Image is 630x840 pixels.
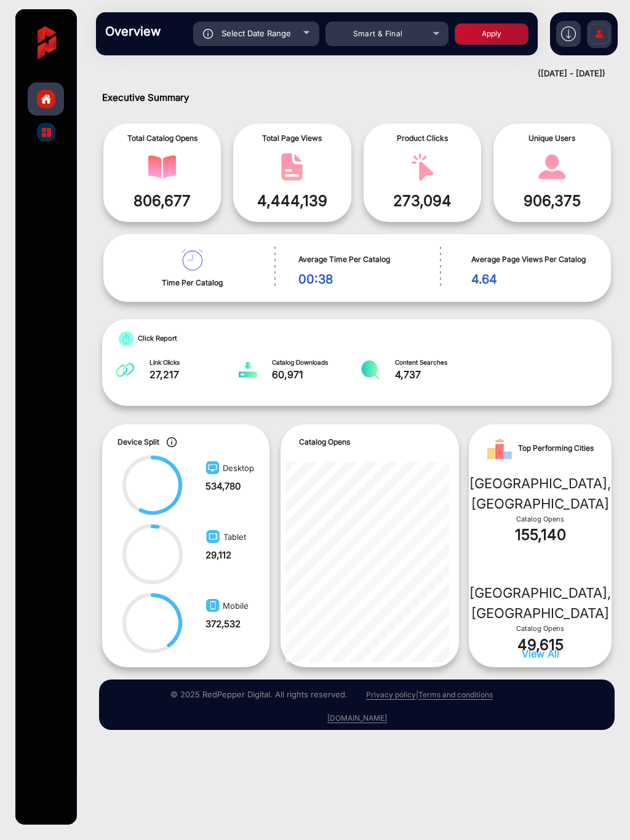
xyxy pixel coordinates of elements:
[202,457,254,480] div: Desktop
[361,359,380,381] img: catalog
[503,133,602,144] span: Unique Users
[242,190,341,212] span: 4,444,139
[25,22,67,64] img: vmg-logo
[202,526,254,549] div: Tablet
[202,529,223,549] img: image
[471,270,599,288] span: 4.64
[118,437,159,446] span: Device Split
[84,68,605,80] div: ([DATE] - [DATE])
[205,618,241,630] strong: 372,532
[538,153,566,181] img: catalog
[327,713,387,723] a: [DOMAIN_NAME]
[481,524,599,546] div: 155,140
[481,583,599,624] div: [GEOGRAPHIC_DATA], [GEOGRAPHIC_DATA]
[299,437,441,448] p: Catalog Opens
[455,23,528,45] button: Apply
[373,190,472,212] span: 273,094
[138,333,177,344] span: Click Report
[481,634,599,656] div: 49,615
[409,153,436,181] img: catalog
[353,29,403,38] span: Smart & Final
[102,92,612,103] h1: Executive Summary
[113,133,212,144] span: Total Catalog Opens
[471,254,599,265] span: Average Page Views Per Catalog
[105,24,277,39] h3: Overview
[113,190,212,212] span: 806,677
[114,331,138,346] img: catalog
[298,254,434,265] span: Average Time Per Catalog
[42,128,51,137] img: catalog
[221,28,291,38] span: Select Date Range
[272,358,359,367] span: Catalog Downloads
[561,26,576,41] img: h2download.svg
[41,93,52,105] img: home
[481,624,599,634] div: Catalog Opens
[373,133,472,144] span: Product Clicks
[205,480,241,492] strong: 534,780
[395,367,482,382] span: 4,737
[481,473,599,514] div: [GEOGRAPHIC_DATA], [GEOGRAPHIC_DATA]
[205,549,231,561] strong: 29,112
[181,249,203,271] img: catalog
[242,133,341,144] span: Total Page Views
[278,153,306,181] img: catalog
[116,359,134,381] img: catalog
[203,29,213,39] img: icon
[150,358,236,367] span: Link Clicks
[272,367,359,382] span: 60,971
[481,514,599,525] div: Catalog Opens
[239,359,257,381] img: catalog
[416,690,418,699] a: |
[148,153,176,181] img: catalog
[522,648,559,660] span: View All
[395,358,482,367] span: Content Searches
[522,646,559,661] button: View All
[202,460,223,480] img: image
[366,690,416,700] a: Privacy policy
[518,440,594,456] span: Top Performing Cities
[202,595,254,617] div: Mobile
[503,190,602,212] span: 906,375
[202,598,223,617] img: image
[487,437,512,461] img: Rank image
[586,14,612,57] img: Sign%20Up.svg
[170,689,348,699] small: © 2025 RedPepper Digital. All rights reserved.
[418,690,493,700] a: Terms and conditions
[150,367,236,382] span: 27,217
[298,270,434,288] span: 00:38
[167,437,177,447] img: icon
